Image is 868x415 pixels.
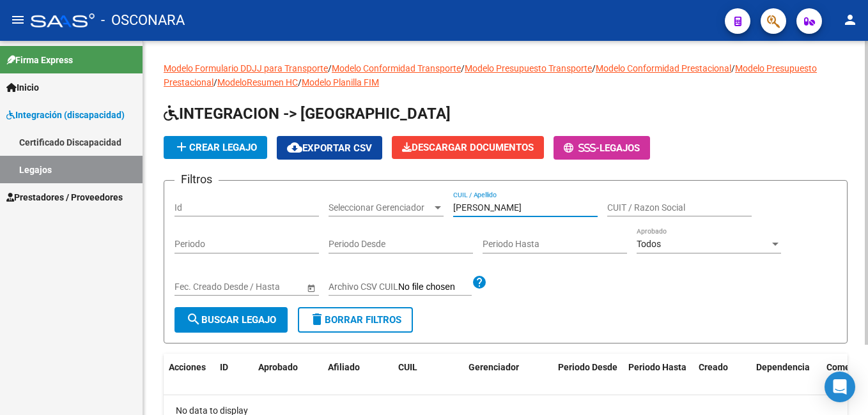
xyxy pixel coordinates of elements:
[398,362,417,372] span: CUIL
[328,362,360,372] span: Afiliado
[174,139,189,155] mat-icon: add
[463,354,553,396] datatable-header-cell: Gerenciador
[329,202,432,213] span: Seleccionar Gerenciador
[164,354,215,396] datatable-header-cell: Acciones
[174,142,257,153] span: Crear Legajo
[10,12,26,27] mat-icon: menu
[393,354,463,396] datatable-header-cell: CUIL
[756,362,810,372] span: Dependencia
[287,140,302,155] mat-icon: cloud_download
[472,275,487,290] mat-icon: help
[751,354,821,396] datatable-header-cell: Dependencia
[825,372,855,402] div: Open Intercom Messenger
[186,314,276,326] span: Buscar Legajo
[623,354,694,396] datatable-header-cell: Periodo Hasta
[302,77,379,87] a: Modelo Planilla FIM
[304,281,318,294] button: Open calendar
[6,108,125,122] span: Integración (discapacidad)
[323,354,393,396] datatable-header-cell: Afiliado
[392,136,544,159] button: Descargar Documentos
[169,362,206,372] span: Acciones
[309,314,401,326] span: Borrar Filtros
[6,53,73,67] span: Firma Express
[332,63,461,73] a: Modelo Conformidad Transporte
[600,142,640,154] span: Legajos
[329,282,398,292] span: Archivo CSV CUIL
[699,362,728,372] span: Creado
[6,190,123,204] span: Prestadores / Proveedores
[287,142,372,154] span: Exportar CSV
[469,362,519,372] span: Gerenciador
[553,354,623,396] datatable-header-cell: Periodo Desde
[253,354,304,396] datatable-header-cell: Aprobado
[277,136,382,160] button: Exportar CSV
[6,80,39,94] span: Inicio
[217,77,298,87] a: ModeloResumen HC
[174,282,221,292] input: Fecha inicio
[186,312,201,327] mat-icon: search
[628,362,686,372] span: Periodo Hasta
[564,142,600,154] span: -
[174,170,219,188] h3: Filtros
[398,282,472,293] input: Archivo CSV CUIL
[694,354,751,396] datatable-header-cell: Creado
[402,142,534,153] span: Descargar Documentos
[465,63,592,73] a: Modelo Presupuesto Transporte
[842,12,858,27] mat-icon: person
[232,282,295,292] input: Fecha fin
[101,6,185,34] span: - OSCONARA
[637,239,661,249] span: Todos
[174,307,288,333] button: Buscar Legajo
[164,63,328,73] a: Modelo Formulario DDJJ para Transporte
[164,136,267,159] button: Crear Legajo
[596,63,731,73] a: Modelo Conformidad Prestacional
[309,312,325,327] mat-icon: delete
[258,362,298,372] span: Aprobado
[558,362,617,372] span: Periodo Desde
[215,354,253,396] datatable-header-cell: ID
[298,307,413,333] button: Borrar Filtros
[164,105,451,123] span: INTEGRACION -> [GEOGRAPHIC_DATA]
[220,362,228,372] span: ID
[554,136,650,160] button: -Legajos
